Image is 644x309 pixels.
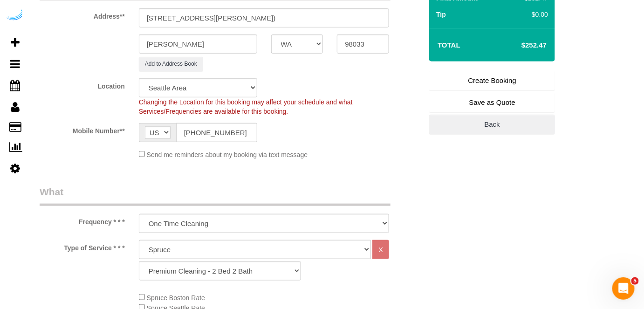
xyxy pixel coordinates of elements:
strong: Total [438,41,460,49]
img: Automaid Logo [6,9,24,22]
a: Back [429,115,555,134]
label: Type of Service * * * [33,240,132,253]
span: Send me reminders about my booking via text message [147,151,308,158]
button: Add to Address Book [139,57,203,71]
span: Spruce Boston Rate [147,294,205,302]
a: Create Booking [429,71,555,90]
span: Changing the Location for this booking may affect your schedule and what Services/Frequencies are... [139,98,353,115]
label: Location [33,78,132,91]
h4: $252.47 [493,41,547,49]
div: $0.00 [521,10,548,19]
input: Mobile Number** [176,123,257,142]
iframe: Intercom live chat [612,277,635,300]
legend: What [40,185,391,206]
input: Zip Code** [337,34,389,54]
label: Tip [436,10,446,19]
span: 5 [631,277,639,285]
label: Mobile Number** [33,123,132,136]
label: Frequency * * * [33,214,132,227]
a: Save as Quote [429,93,555,112]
